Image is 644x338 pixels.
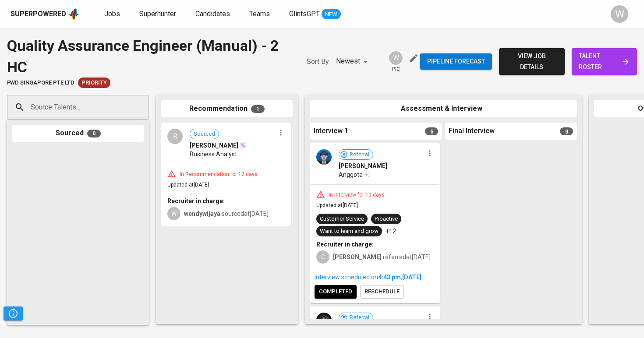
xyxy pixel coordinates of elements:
[339,170,363,179] span: Anggota
[388,50,403,73] div: pic
[316,202,358,208] span: Updated at [DATE]
[4,306,23,320] button: Pipeline Triggers
[316,241,374,248] b: Recruiter in charge:
[87,130,101,137] span: 0
[316,313,332,328] img: 79a9beea33e5e6a7526b37e3cbcb211a.png
[139,9,178,20] a: Superhunter
[506,51,557,72] span: view job details
[104,9,122,20] a: Jobs
[310,100,577,117] div: Assessment & Interview
[499,48,564,75] button: view job details
[195,10,230,18] span: Candidates
[314,126,348,136] span: Interview 1
[167,197,225,204] b: Recruiter in charge:
[289,10,320,18] span: GlintsGPT
[161,123,291,226] div: RSourced[PERSON_NAME]Business AnalystIn Recommendation for 12 daysUpdated at[DATE]Recruiter in ch...
[322,10,341,19] span: NEW
[560,127,573,135] span: 0
[378,274,401,281] span: 4:43 PM
[316,250,329,264] div: C
[315,285,357,299] button: completed
[333,253,431,261] span: referred at [DATE]
[68,7,80,21] img: app logo
[315,273,435,282] div: Interview scheduled on ,
[346,151,373,159] span: Referral
[449,126,495,136] span: Final Interview
[320,215,364,223] div: Customer Service
[7,35,289,77] div: Quality Assurance Engineer (Manual) - 2 HC
[184,210,269,217] span: sourced at [DATE]
[167,207,180,220] div: W
[386,227,396,236] p: +12
[249,10,270,18] span: Teams
[579,51,630,72] span: talent roster
[11,9,66,19] div: Superpowered
[402,274,421,281] span: [DATE]
[289,9,341,20] a: GlintsGPT NEW
[336,53,371,70] div: Newest
[427,56,485,67] span: Pipeline forecast
[104,10,120,18] span: Jobs
[360,285,404,299] button: reschedule
[11,7,80,21] a: Superpoweredapp logo
[249,9,272,20] a: Teams
[316,149,332,165] img: d6593a8729be49b3a47646ec2fe2d4da.jpg
[320,227,379,236] div: Want to learn and grow
[12,125,144,142] div: Sourced
[336,56,360,67] p: Newest
[364,287,400,297] span: reschedule
[307,56,329,67] p: Sort By
[339,162,387,170] span: [PERSON_NAME]
[190,141,238,150] span: [PERSON_NAME]
[190,130,219,138] span: Sourced
[375,215,398,223] div: Proactive
[346,313,373,322] span: Referral
[572,48,637,75] a: talent roster
[325,191,388,199] div: In Interview for 10 days
[190,150,237,158] span: Business Analyst
[425,127,438,135] span: 5
[319,287,352,297] span: completed
[310,143,440,303] div: Referral[PERSON_NAME]AnggotaIn Interview for 10 daysUpdated at[DATE]Customer ServiceProactiveWant...
[78,77,110,88] div: New Job received from Demand Team
[251,105,265,113] span: 1
[167,129,183,144] div: R
[611,5,628,23] div: W
[7,79,74,87] span: FWD Singapore Pte Ltd
[176,171,261,178] div: In Recommendation for 12 days
[239,142,246,149] img: magic_wand.svg
[333,253,382,261] b: [PERSON_NAME]
[167,182,209,188] span: Updated at [DATE]
[78,79,110,87] span: Priority
[139,10,176,18] span: Superhunter
[161,100,293,117] div: Recommendation
[420,53,492,70] button: Pipeline forecast
[195,9,232,20] a: Candidates
[388,50,403,66] div: W
[184,210,220,217] b: wendywijaya
[144,106,146,108] button: Open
